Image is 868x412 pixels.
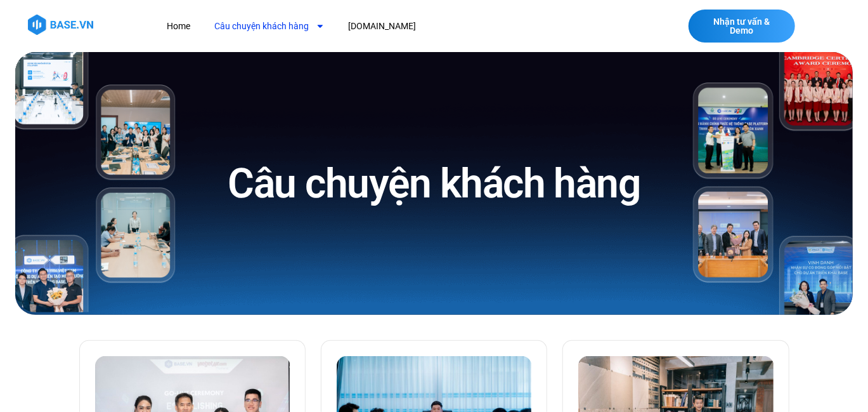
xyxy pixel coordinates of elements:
[205,15,334,38] a: Câu chuyện khách hàng
[158,15,200,38] a: Home
[228,157,640,210] h1: Câu chuyện khách hàng
[701,17,782,35] span: Nhận tư vấn & Demo
[339,15,426,38] a: [DOMAIN_NAME]
[158,15,619,38] nav: Menu
[689,10,795,43] a: Nhận tư vấn & Demo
